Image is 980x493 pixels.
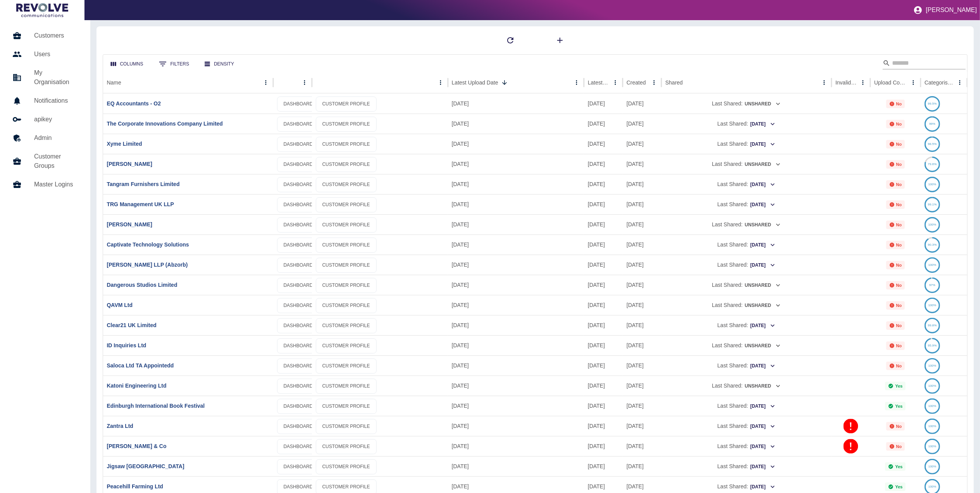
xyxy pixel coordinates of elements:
[665,79,683,86] div: Shared
[744,159,781,171] button: Unshared
[744,219,781,231] button: Unshared
[896,162,902,167] p: No
[895,484,902,489] p: Yes
[665,356,828,376] div: Last Shared:
[34,152,78,171] h5: Customer Groups
[448,275,584,295] div: 02 Sep 2025
[316,217,377,233] a: CUSTOMER PROFILE
[448,376,584,396] div: 02 Sep 2025
[744,300,781,312] button: Unshared
[896,444,902,449] p: No
[584,416,623,436] div: 26 Aug 2025
[886,180,905,189] div: Not all required reports for this customer were uploaded for the latest usage month.
[744,279,781,291] button: Unshared
[886,200,905,209] div: Not all required reports for this customer were uploaded for the latest usage month.
[928,424,936,428] text: 100%
[928,162,937,166] text: 79.6%
[623,114,661,134] div: 18 Dec 2024
[886,442,905,451] div: Not all required reports for this customer were uploaded for the latest usage month.
[316,439,377,454] a: CUSTOMER PROFILE
[107,181,180,187] a: Tangram Furnishers Limited
[584,396,623,416] div: 26 Aug 2025
[107,262,188,268] a: [PERSON_NAME] LLP (Abzorb)
[316,197,377,212] a: CUSTOMER PROFILE
[6,147,84,175] a: Customer Groups
[623,396,661,416] div: 04 Jul 2023
[16,3,68,17] img: Logo
[316,177,377,192] a: CUSTOMER PROFILE
[316,338,377,353] a: CUSTOMER PROFILE
[665,336,828,355] div: Last Shared:
[448,416,584,436] div: 29 Aug 2025
[750,138,776,150] button: [DATE]
[886,140,905,148] div: Not all required reports for this customer were uploaded for the latest usage month.
[277,258,320,273] a: DASHBOARD
[107,201,174,207] a: TRG Management UK LLP
[316,97,377,112] a: CUSTOMER PROFILE
[584,93,623,114] div: 31 Aug 2025
[896,343,902,348] p: No
[107,403,205,409] a: Edinburgh International Book Festival
[928,142,937,146] text: 98.5%
[665,295,828,315] div: Last Shared:
[896,182,902,187] p: No
[649,77,660,88] button: Created column menu
[665,174,828,194] div: Last Shared:
[928,384,936,388] text: 100%
[896,424,902,429] p: No
[928,203,937,206] text: 99.1%
[886,120,905,128] div: Not all required reports for this customer were uploaded for the latest usage month.
[896,102,902,106] p: No
[277,97,320,112] a: DASHBOARD
[886,281,905,290] div: Not all required reports for this customer were uploaded for the latest usage month.
[665,396,828,416] div: Last Shared:
[448,154,584,174] div: 02 Sep 2025
[886,241,905,249] div: Not all required reports for this customer were uploaded for the latest usage month.
[584,214,623,234] div: 31 Aug 2025
[744,380,781,392] button: Unshared
[277,157,320,172] a: DASHBOARD
[448,335,584,355] div: 02 Sep 2025
[107,221,152,228] a: [PERSON_NAME]
[316,238,377,253] a: CUSTOMER PROFILE
[925,79,954,86] div: Categorised
[571,77,582,88] button: Latest Upload Date column menu
[277,459,320,474] a: DASHBOARD
[835,79,857,86] div: Invalid Creds
[107,282,177,288] a: Dangerous Studios Limited
[34,115,78,124] h5: apikey
[107,483,163,490] a: Peacehill Farming Ltd
[895,404,902,409] p: Yes
[896,243,902,247] p: No
[895,384,902,388] p: Yes
[896,263,902,267] p: No
[665,255,828,275] div: Last Shared:
[448,436,584,456] div: 29 Aug 2025
[896,303,902,308] p: No
[665,114,828,134] div: Last Shared:
[665,275,828,295] div: Last Shared:
[448,255,584,275] div: 02 Sep 2025
[107,241,189,248] a: Captivate Technology Solutions
[928,364,936,367] text: 100%
[750,259,776,271] button: [DATE]
[928,303,936,307] text: 100%
[665,235,828,255] div: Last Shared:
[908,77,919,88] button: Upload Complete column menu
[277,419,320,434] a: DASHBOARD
[623,456,661,476] div: 04 Jul 2023
[874,79,907,86] div: Upload Complete
[584,376,623,396] div: 01 Sep 2025
[665,195,828,214] div: Last Shared:
[910,2,980,18] button: [PERSON_NAME]
[928,404,936,408] text: 100%
[623,355,661,376] div: 18 Apr 2025
[744,98,781,110] button: Unshared
[107,302,133,308] a: QAVM Ltd
[34,31,78,40] h5: Customers
[750,118,776,130] button: [DATE]
[896,142,902,147] p: No
[750,320,776,332] button: [DATE]
[954,77,965,88] button: Categorised column menu
[448,234,584,255] div: 02 Sep 2025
